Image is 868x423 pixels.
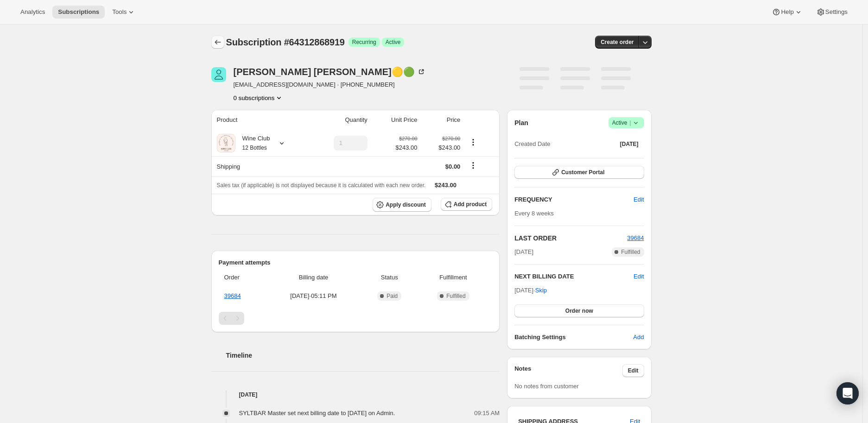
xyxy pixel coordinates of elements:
button: Help [766,6,808,19]
span: $243.00 [395,143,417,152]
button: Shipping actions [466,160,481,170]
div: Wine Club [235,134,270,152]
span: $243.00 [423,143,460,152]
span: Create order [601,38,634,46]
span: Apply discount [386,201,426,208]
span: Edit [634,195,644,204]
h2: NEXT BILLING DATE [514,272,634,281]
span: $0.00 [445,163,461,170]
span: 09:15 AM [474,409,500,418]
span: Paid [386,292,398,300]
button: Analytics [15,6,51,19]
span: [DATE] · 05:11 PM [268,291,359,301]
h2: LAST ORDER [514,234,627,243]
span: Tools [112,8,127,16]
span: Michele Nicholls🟡🟢 [211,67,226,82]
button: Skip [530,283,552,298]
span: Recurring [352,38,376,46]
span: Status [365,273,414,282]
button: Create order [595,36,639,49]
small: $270.00 [399,136,417,141]
span: Help [781,8,793,16]
span: Active [386,38,401,46]
button: Product actions [466,137,481,147]
h6: Batching Settings [514,333,633,342]
a: 39684 [224,292,241,299]
th: Product [211,110,308,130]
span: Skip [535,286,547,295]
span: Sales tax (if applicable) is not displayed because it is calculated with each new order. [217,182,426,189]
h3: Notes [514,364,622,377]
span: Add [633,333,644,342]
th: Order [219,267,266,288]
span: No notes from customer [514,383,579,390]
button: Edit [622,364,644,377]
a: 39684 [627,234,644,241]
span: Subscription #64312868919 [226,37,345,47]
span: Fulfilled [446,292,465,300]
span: Order now [565,307,593,315]
span: SYLTBAR Master set next billing date to [DATE] on Admin. [239,410,395,417]
th: Quantity [308,110,370,130]
button: [DATE] [615,138,644,151]
span: Fulfilled [621,248,640,256]
span: [DATE] [620,140,639,148]
span: Subscriptions [58,8,99,16]
span: [DATE] [514,247,533,257]
button: Product actions [234,93,284,102]
img: product img [217,134,235,152]
th: Price [420,110,463,130]
span: Created Date [514,139,550,149]
div: Open Intercom Messenger [836,382,859,404]
h4: [DATE] [211,390,500,399]
span: Fulfillment [420,273,487,282]
small: $270.00 [442,136,460,141]
h2: Payment attempts [219,258,493,267]
small: 12 Bottles [242,145,267,151]
button: Subscriptions [52,6,105,19]
span: Customer Portal [561,169,604,176]
button: Add product [441,198,492,211]
button: Tools [107,6,141,19]
h2: Timeline [226,351,500,360]
button: Settings [811,6,853,19]
span: Analytics [20,8,45,16]
span: Billing date [268,273,359,282]
span: Active [612,118,640,127]
span: Edit [628,367,639,374]
span: Settings [825,8,848,16]
h2: FREQUENCY [514,195,634,204]
button: Customer Portal [514,166,644,179]
button: Edit [634,272,644,281]
div: [PERSON_NAME] [PERSON_NAME]🟡🟢 [234,67,426,76]
nav: Pagination [219,312,493,325]
button: Add [627,330,649,345]
span: Every 8 weeks [514,210,554,217]
button: Apply discount [373,198,431,212]
button: 39684 [627,234,644,243]
button: Subscriptions [211,36,224,49]
button: Edit [628,192,649,207]
span: $243.00 [435,182,456,189]
span: [DATE] · [514,287,547,294]
h2: Plan [514,118,528,127]
span: [EMAIL_ADDRESS][DOMAIN_NAME] · [PHONE_NUMBER] [234,80,426,89]
span: | [629,119,631,126]
span: Add product [454,201,487,208]
th: Unit Price [370,110,420,130]
th: Shipping [211,156,308,177]
button: Order now [514,304,644,317]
